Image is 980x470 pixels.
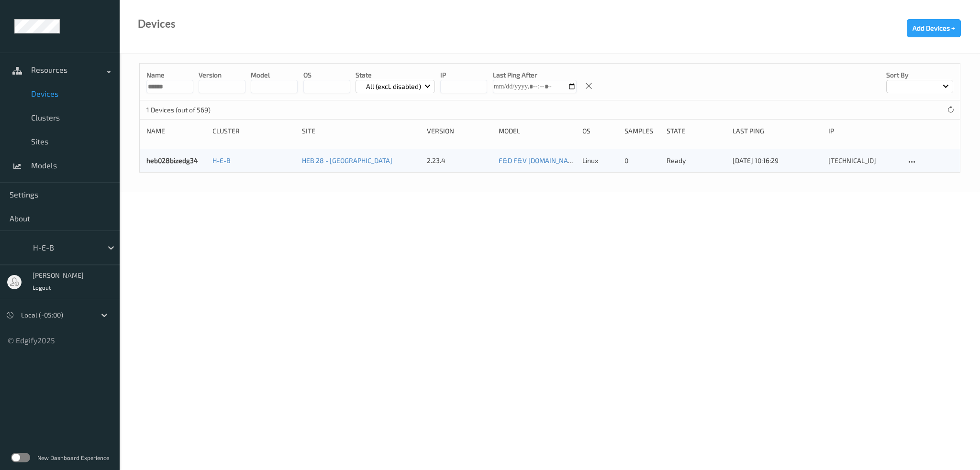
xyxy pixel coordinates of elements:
p: IP [440,70,487,80]
p: linux [582,156,618,165]
a: HEB 28 - [GEOGRAPHIC_DATA] [302,156,392,164]
p: Last Ping After [493,70,577,80]
p: model [251,70,298,80]
p: State [356,70,435,80]
div: Model [499,126,576,136]
div: 2.23.4 [427,156,492,165]
div: [TECHNICAL_ID] [828,156,899,165]
button: Add Devices + [907,19,961,37]
p: 1 Devices (out of 569) [146,105,218,115]
p: All (excl. disabled) [363,82,424,91]
p: Name [146,70,193,80]
div: State [667,126,726,136]
div: Last Ping [733,126,822,136]
div: Name [146,126,206,136]
div: version [427,126,492,136]
p: OS [303,70,350,80]
div: Site [302,126,420,136]
p: Sort by [886,70,953,80]
p: version [199,70,245,80]
p: ready [667,156,726,165]
div: 0 [624,156,660,165]
a: F&D F&V [DOMAIN_NAME] (Daily) [DATE] 16:30 [DATE] 16:30 Auto Save [499,156,711,164]
div: Cluster [212,126,295,136]
div: ip [828,126,899,136]
div: Samples [624,126,660,136]
div: [DATE] 10:16:29 [733,156,822,165]
a: H-E-B [212,156,231,164]
div: Devices [138,19,176,29]
div: OS [582,126,618,136]
a: heb028bizedg34 [146,156,198,164]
